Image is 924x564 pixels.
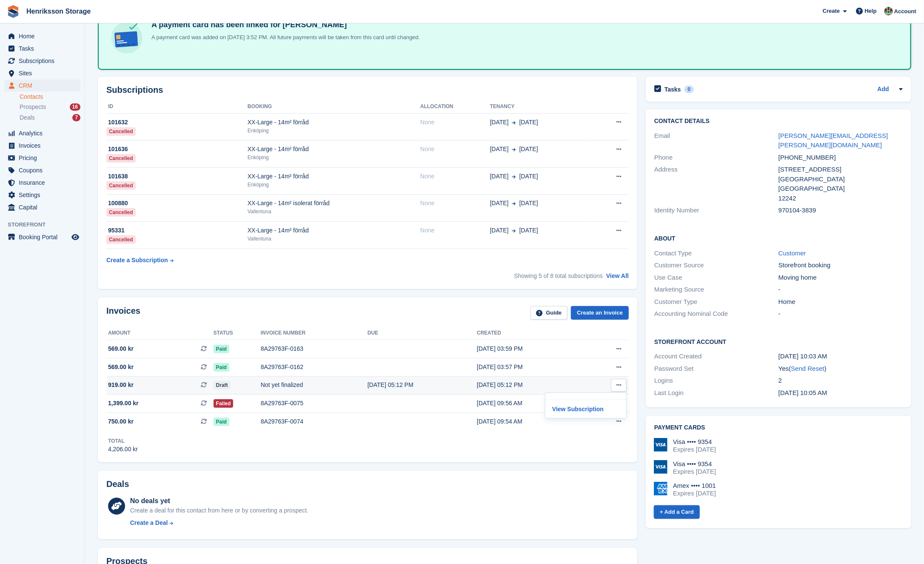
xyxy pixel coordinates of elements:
[519,226,538,235] span: [DATE]
[19,67,70,79] span: Sites
[420,118,490,127] div: None
[70,103,80,111] div: 16
[106,208,136,217] div: Cancelled
[19,55,70,67] span: Subscriptions
[248,226,420,235] div: XX-Large - 14m² förråd
[779,376,903,386] div: 2
[248,181,420,189] div: Enköping
[106,100,248,114] th: ID
[106,256,168,265] div: Create a Subscription
[654,482,667,495] img: Amex Logo
[654,234,903,242] h2: About
[420,199,490,208] div: None
[23,4,94,18] a: Henriksson Storage
[490,226,509,235] span: [DATE]
[106,145,248,154] div: 101636
[420,100,490,114] th: Allocation
[490,199,509,208] span: [DATE]
[106,479,129,489] h2: Deals
[654,118,903,125] h2: Contact Details
[664,86,681,93] h2: Tasks
[130,518,308,527] a: Create a Deal
[779,153,903,163] div: [PHONE_NUMBER]
[4,201,80,213] a: menu
[673,468,716,475] div: Expires [DATE]
[106,199,248,208] div: 100880
[654,297,779,307] div: Customer Type
[4,43,80,54] a: menu
[19,201,70,213] span: Capital
[248,235,420,243] div: Vallentuna
[248,208,420,215] div: Vallentuna
[779,261,903,270] div: Storefront booking
[214,326,261,340] th: Status
[673,460,716,468] div: Visa •••• 9354
[490,172,509,181] span: [DATE]
[106,306,140,320] h2: Invoices
[7,5,20,18] img: stora-icon-8386f47178a22dfd0bd8f6a31ec36ba5ce8667c1dd55bd0f319d3a0aa187defe.svg
[779,249,806,257] a: Customer
[673,438,716,446] div: Visa •••• 9354
[4,231,80,243] a: menu
[214,381,231,389] span: Draft
[654,131,779,150] div: Email
[248,172,420,181] div: XX-Large - 14m² förråd
[684,86,694,93] div: 0
[19,231,70,243] span: Booking Portal
[654,376,779,386] div: Logins
[4,55,80,67] a: menu
[490,145,509,154] span: [DATE]
[654,388,779,398] div: Last Login
[477,381,586,389] div: [DATE] 05:12 PM
[19,80,70,92] span: CRM
[519,145,538,154] span: [DATE]
[248,154,420,161] div: Enköping
[779,285,903,295] div: -
[19,177,70,189] span: Insurance
[130,518,168,527] div: Create a Deal
[20,114,35,122] span: Deals
[549,404,623,415] p: View Subscription
[214,399,234,408] span: Failed
[490,118,509,127] span: [DATE]
[654,505,700,519] a: + Add a Card
[654,165,779,203] div: Address
[130,506,308,515] div: Create a deal for this contact from here or by converting a prospect.
[4,67,80,79] a: menu
[477,399,586,408] div: [DATE] 09:56 AM
[654,438,667,452] img: Visa Logo
[19,164,70,176] span: Coupons
[106,252,174,268] a: Create a Subscription
[779,364,903,374] div: Yes
[4,127,80,139] a: menu
[4,164,80,176] a: menu
[261,344,368,353] div: 8A29763F-0163
[248,199,420,208] div: XX-Large - 14m² isolerat förråd
[19,152,70,164] span: Pricing
[823,7,840,15] span: Create
[248,145,420,154] div: XX-Large - 14m² förråd
[261,363,368,372] div: 8A29763F-0162
[19,140,70,152] span: Invoices
[420,172,490,181] div: None
[477,344,586,353] div: [DATE] 03:59 PM
[20,103,80,112] a: Prospects 16
[261,381,368,389] div: Not yet finalized
[214,418,229,426] span: Paid
[108,381,134,389] span: 919.00 kr
[261,326,368,340] th: Invoice number
[106,118,248,127] div: 101632
[779,165,903,175] div: [STREET_ADDRESS]
[673,446,716,453] div: Expires [DATE]
[865,7,877,15] span: Help
[654,424,903,431] h2: Payment cards
[514,272,603,279] span: Showing 5 of 8 total subscriptions
[19,189,70,201] span: Settings
[571,306,629,320] a: Create an Invoice
[368,326,477,340] th: Due
[779,194,903,203] div: 12242
[20,93,80,101] a: Contacts
[214,363,229,372] span: Paid
[70,232,80,242] a: Preview store
[20,103,46,111] span: Prospects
